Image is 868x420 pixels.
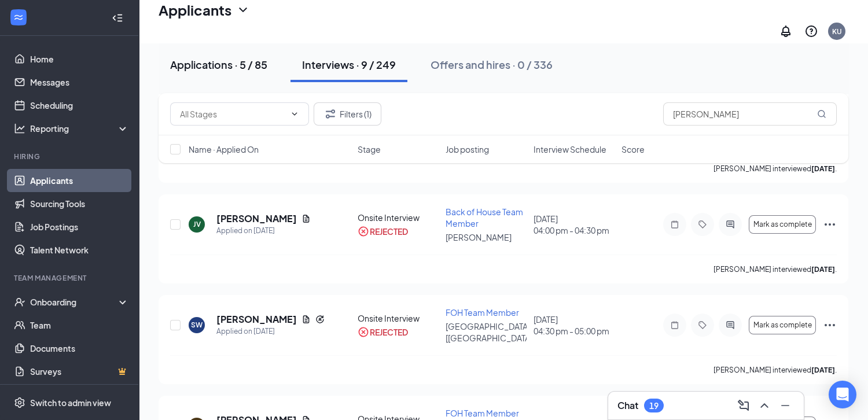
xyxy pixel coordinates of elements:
div: Applied on [DATE] [216,225,311,237]
h5: [PERSON_NAME] [216,313,297,326]
svg: Analysis [14,123,25,134]
div: JV [193,219,201,229]
div: Onboarding [30,296,119,308]
a: Scheduling [30,94,129,117]
svg: UserCheck [14,296,25,308]
span: Mark as complete [753,220,812,229]
div: Switch to admin view [30,397,111,408]
svg: QuestionInfo [804,24,818,38]
span: Score [621,143,645,155]
svg: Document [301,315,311,324]
input: All Stages [180,108,285,120]
svg: Tag [696,320,709,330]
svg: ComposeMessage [737,399,751,412]
div: Onsite Interview [358,212,439,223]
div: [DATE] [534,213,615,236]
svg: ChevronDown [236,3,250,17]
p: [PERSON_NAME] interviewed . [713,264,837,274]
button: Minimize [776,396,795,415]
p: [PERSON_NAME] interviewed . [713,365,837,375]
span: Name · Applied On [189,143,259,155]
a: Team [30,314,129,337]
svg: Settings [14,397,25,408]
a: SurveysCrown [30,360,129,383]
p: [PERSON_NAME] [446,231,527,243]
div: Interviews · 9 / 249 [302,57,396,72]
a: Home [30,47,129,71]
button: ComposeMessage [734,396,753,415]
button: Mark as complete [749,215,816,234]
svg: Note [668,320,682,330]
svg: Filter [323,107,337,121]
div: 19 [649,401,659,411]
button: ChevronUp [755,396,774,415]
div: Team Management [14,273,127,283]
svg: Collapse [112,12,123,24]
div: [DATE] [534,314,615,337]
span: Job posting [446,143,489,155]
svg: CrossCircle [358,226,369,237]
div: Hiring [14,152,127,161]
div: Open Intercom Messenger [829,381,856,408]
svg: CrossCircle [358,326,369,338]
div: Applications · 5 / 85 [170,57,267,72]
svg: Ellipses [823,218,837,231]
svg: Reapply [315,315,325,324]
div: REJECTED [370,226,408,237]
a: Sourcing Tools [30,192,129,215]
b: [DATE] [811,265,835,274]
span: FOH Team Member [446,307,519,318]
svg: Document [301,214,311,223]
input: Search in interviews [663,102,837,126]
a: Job Postings [30,215,129,238]
svg: Ellipses [823,318,837,332]
b: [DATE] [811,366,835,374]
h5: [PERSON_NAME] [216,212,297,225]
span: Back of House Team Member [446,207,523,229]
div: Offers and hires · 0 / 336 [431,57,553,72]
svg: ChevronDown [290,109,299,119]
svg: ActiveChat [723,220,737,229]
a: Documents [30,337,129,360]
span: 04:00 pm - 04:30 pm [534,224,615,236]
span: FOH Team Member [446,408,519,418]
svg: Tag [696,220,709,229]
svg: WorkstreamLogo [13,12,24,23]
svg: MagnifyingGlass [817,109,826,119]
span: Mark as complete [753,321,812,329]
svg: ChevronUp [757,399,771,412]
div: SW [191,320,203,330]
svg: Notifications [779,24,793,38]
button: Mark as complete [749,316,816,334]
span: Interview Schedule [534,143,606,155]
div: KU [832,27,842,36]
a: Messages [30,71,129,94]
div: Reporting [30,123,130,134]
a: Applicants [30,169,129,192]
svg: Minimize [778,399,792,412]
svg: Note [668,220,682,229]
a: Talent Network [30,238,129,261]
svg: ActiveChat [723,320,737,330]
div: Onsite Interview [358,312,439,324]
button: Filter Filters (1) [314,102,381,126]
span: 04:30 pm - 05:00 pm [534,325,615,337]
h3: Chat [617,399,638,412]
span: Stage [358,143,381,155]
p: [GEOGRAPHIC_DATA] [[GEOGRAPHIC_DATA]] [446,320,527,344]
div: Applied on [DATE] [216,326,325,337]
div: REJECTED [370,326,408,338]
